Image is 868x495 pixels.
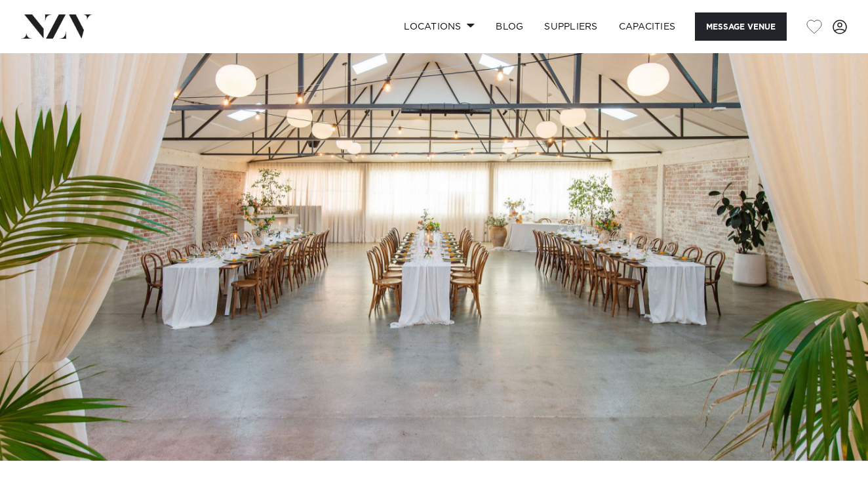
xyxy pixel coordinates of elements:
a: BLOG [485,12,534,41]
button: Message Venue [695,12,787,41]
a: SUPPLIERS [534,12,608,41]
a: Locations [393,12,485,41]
a: Capacities [608,12,686,41]
img: nzv-logo.png [21,14,92,38]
